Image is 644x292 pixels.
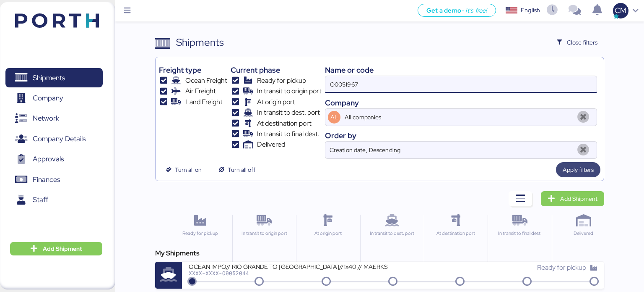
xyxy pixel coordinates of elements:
div: Ready for pickup [172,230,229,237]
div: Shipments [176,35,224,50]
button: Menu [120,4,135,18]
span: Approvals [33,153,64,165]
a: Finances [5,170,103,189]
div: Company [325,97,597,108]
span: At origin port [257,97,295,107]
span: Company [33,92,63,104]
a: Shipments [5,68,103,87]
div: At origin port [300,230,356,237]
div: My Shipments [155,248,605,258]
span: Turn all on [175,165,202,175]
span: Air Freight [185,86,216,96]
span: Land Freight [185,97,223,107]
button: Turn all off [212,162,262,177]
div: Freight type [159,64,227,76]
div: Order by [325,130,597,141]
span: Network [33,112,59,124]
span: Staff [33,194,48,206]
span: Add Shipment [560,194,597,204]
div: In transit to final dest. [491,230,548,237]
a: Add Shipment [541,191,604,206]
span: Company Details [33,133,86,145]
span: Ready for pickup [257,76,306,86]
div: XXXX-XXXX-O0052044 [189,270,390,276]
div: Delivered [556,230,612,237]
span: Finances [33,174,60,186]
span: Delivered [257,139,285,150]
span: Shipments [33,72,65,84]
a: Staff [5,190,103,210]
a: Approvals [5,150,103,169]
span: Turn all off [228,165,255,175]
button: Apply filters [556,162,600,177]
span: Ready for pickup [537,263,586,272]
input: AL [343,109,573,126]
span: AL [330,113,338,122]
a: Company Details [5,129,103,149]
div: At destination port [428,230,484,237]
span: In transit to dest. port [257,108,320,118]
div: OCEAN IMPO// RIO GRANDE TO [GEOGRAPHIC_DATA]//1x40 // MAERKS [189,263,390,270]
div: Current phase [231,64,322,76]
span: At destination port [257,118,312,129]
div: In transit to dest. port [364,230,420,237]
button: Add Shipment [10,242,102,255]
a: Company [5,89,103,108]
div: Name or code [325,64,597,76]
span: CM [615,5,626,16]
span: In transit to origin port [257,86,322,96]
a: Network [5,109,103,128]
button: Turn all on [159,162,208,177]
span: In transit to final dest. [257,129,319,139]
div: In transit to origin port [236,230,292,237]
div: English [521,6,540,15]
span: Apply filters [563,165,594,175]
button: Close filters [550,35,605,50]
span: Ocean Freight [185,76,227,86]
span: Add Shipment [43,244,82,254]
span: Close filters [567,37,597,47]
